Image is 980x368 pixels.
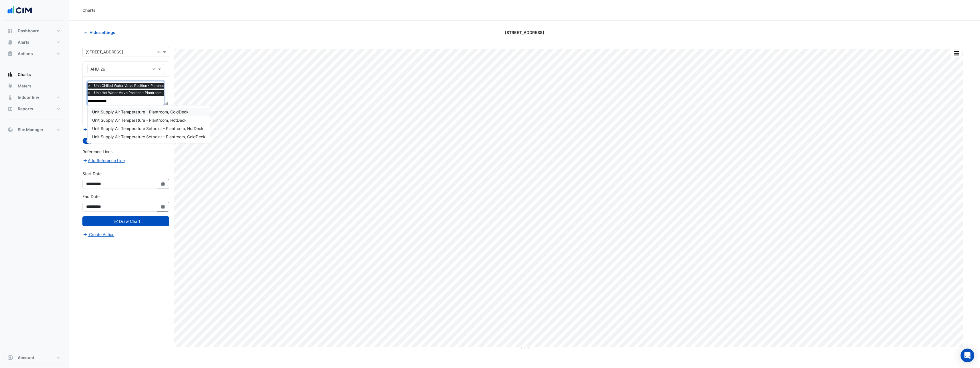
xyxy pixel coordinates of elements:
span: Unit Supply Air Temperature - Plantroom, HotDeck [92,118,187,123]
span: Unit Hot Water Valve Position - Plantroom, Level 26 Air Handling Unit [93,90,207,96]
button: Create Action [82,231,115,238]
label: Reference Lines [82,149,112,155]
span: Actions [18,51,33,57]
app-icon: Charts [7,72,13,77]
span: Alerts [18,39,29,45]
app-icon: Alerts [7,39,13,45]
span: Hide settings [90,29,115,35]
button: Site Manager [5,124,64,135]
app-icon: Meters [7,83,13,89]
button: Add Equipment [82,126,117,133]
app-icon: Indoor Env [7,95,13,100]
span: Unit Supply Air Temperature - Plantroom, ColdDeck [92,109,189,114]
span: Meters [18,83,31,89]
app-icon: Dashboard [7,28,13,34]
span: Choose Function [164,101,169,106]
span: [STREET_ADDRESS] [505,29,544,35]
fa-icon: Select Date [161,181,166,186]
app-icon: Site Manager [7,127,13,133]
div: Options List [88,105,210,143]
div: Charts [82,7,96,13]
span: × [87,90,92,96]
fa-icon: Select Date [161,204,166,209]
label: Start Date [82,171,102,177]
span: Indoor Env [18,95,39,100]
span: Charts [18,72,31,77]
span: Site Manager [18,127,43,133]
button: Add Reference Line [82,157,125,164]
button: Draw Chart [82,216,169,226]
app-icon: Actions [7,51,13,57]
span: Dashboard [18,28,39,34]
button: Hide settings [82,27,119,37]
app-icon: Reports [7,106,13,112]
button: Actions [5,48,64,59]
span: Account [18,355,34,361]
button: More Options [951,50,962,57]
span: Clear [157,49,162,55]
span: Reports [18,106,33,112]
span: Unit Supply Air Temperature Setpoint - Plantroom, ColdDeck [92,134,205,139]
button: Alerts [5,37,64,48]
button: Indoor Env [5,92,64,103]
label: End Date [82,193,100,199]
span: × [87,83,92,89]
span: Unit Supply Air Temperature Setpoint - Plantroom, HotDeck [92,126,203,131]
img: Company Logo [7,5,33,16]
div: Open Intercom Messenger [961,349,974,362]
button: Charts [5,69,64,80]
button: Meters [5,80,64,92]
span: Clear [152,66,157,72]
button: Dashboard [5,25,64,37]
button: Reports [5,103,64,115]
button: Account [5,352,64,363]
span: Unit Chilled Water Valve Position - Plantroom, Level 26 Air Handling Unit [93,83,213,89]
